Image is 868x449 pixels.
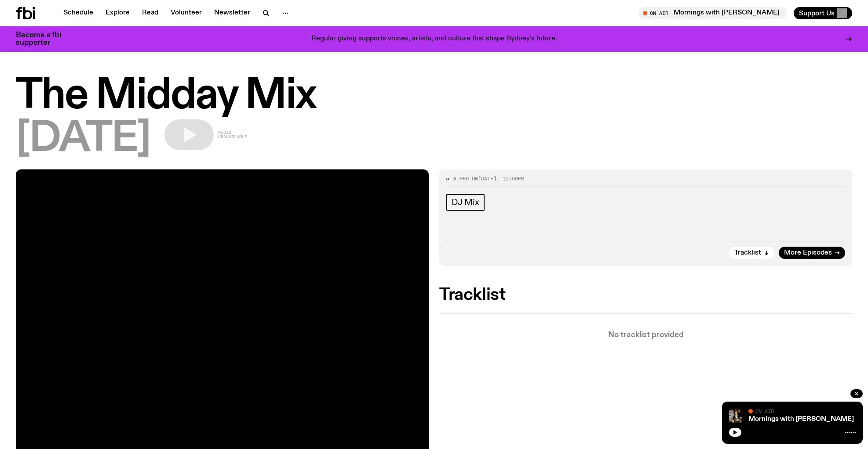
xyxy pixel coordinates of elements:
[311,35,557,43] p: Regular giving supports voices, artists, and culture that shape Sydney’s future.
[496,175,524,182] span: , 12:00pm
[209,7,255,19] a: Newsletter
[748,416,854,423] a: Mornings with [PERSON_NAME]
[16,119,150,159] span: [DATE]
[729,409,743,423] img: Sam blankly stares at the camera, brightly lit by a camera flash wearing a hat collared shirt and...
[452,198,479,207] span: DJ Mix
[779,247,845,259] a: More Episodes
[734,250,761,256] span: Tracklist
[439,331,852,339] p: No tracklist provided
[137,7,164,19] a: Read
[794,7,852,19] button: Support Us
[446,194,485,211] a: DJ Mix
[478,175,496,182] span: [DATE]
[439,287,852,303] h2: Tracklist
[784,250,832,256] span: More Episodes
[58,7,98,19] a: Schedule
[16,76,852,116] h1: The Midday Mix
[755,408,774,414] span: On Air
[100,7,135,19] a: Explore
[638,7,787,19] button: On AirMornings with [PERSON_NAME]
[165,7,207,19] a: Volunteer
[218,130,247,139] span: Audio unavailable
[16,32,72,47] h3: Become a fbi supporter
[453,175,478,182] span: Aired on
[729,247,774,259] button: Tracklist
[799,9,835,17] span: Support Us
